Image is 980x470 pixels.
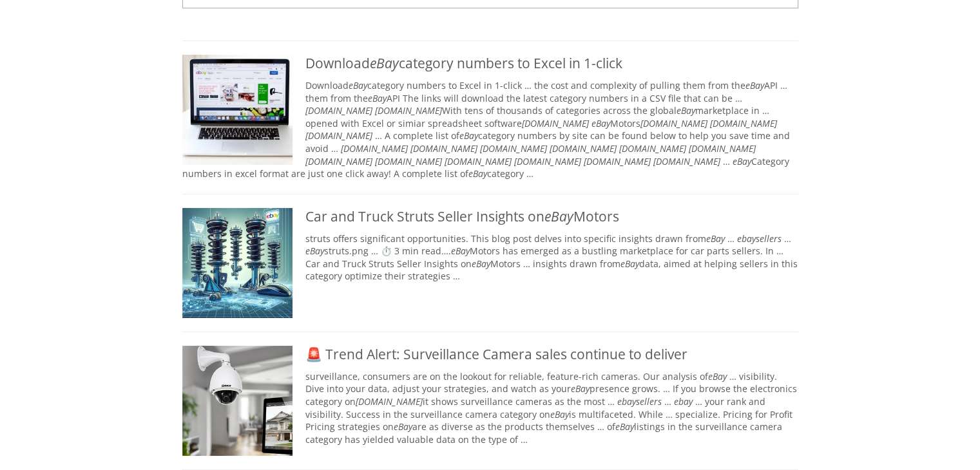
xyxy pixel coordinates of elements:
em: eBay [708,370,727,382]
span: … [453,270,460,282]
em: eBay [472,258,490,270]
em: [DOMAIN_NAME] [356,395,423,408]
em: [DOMAIN_NAME] [710,117,777,129]
span: of listings in the surveillance camera category has yielded valuable data on the type of [305,420,782,446]
div: 🚨 Trend Alert: Surveillance Camera sales continue to deliver surveillance, consumers are on the l... [182,332,798,469]
span: opened with Excel or simiar spreadsheet software Motors [305,117,777,142]
span: … [762,104,769,117]
em: [DOMAIN_NAME] [375,104,442,117]
span: the cost and complexity of pulling them from the API [534,79,778,91]
em: eBay [745,79,764,91]
em: [DOMAIN_NAME] [514,155,581,167]
em: [DOMAIN_NAME] [305,129,372,142]
em: [DOMAIN_NAME] [653,155,720,167]
em: eBay [368,92,387,104]
em: [DOMAIN_NAME] [305,155,372,167]
span: … [371,245,378,257]
span: … [521,433,528,446]
em: ebay [674,395,693,408]
em: eBay [615,420,634,433]
span: struts offers significant opportunities. This blog post delves into specific insights drawn from [305,232,725,245]
em: [DOMAIN_NAME] [305,104,372,117]
span: … [375,129,382,142]
span: your rank and visibility. Success in the surveillance camera category on is multifaceted. While [305,395,765,420]
em: eBay [620,258,639,270]
em: eBay [468,167,487,180]
span: A complete list of category numbers by site can be found below to help you save time and avoid [305,129,790,155]
div: Car and Truck Struts Seller Insights on Motors [182,208,798,225]
em: eBay [305,245,324,257]
span: … [608,395,615,408]
em: [DOMAIN_NAME] [375,155,442,167]
em: [DOMAIN_NAME] [410,142,477,155]
span: Category numbers in excel format are just one click away! A complete list of category [182,155,789,180]
span: … [331,142,338,155]
span: … [727,232,735,245]
em: eBay [550,408,569,420]
em: eBay [451,245,470,257]
em: eBay [677,104,695,117]
em: [DOMAIN_NAME] [640,117,707,129]
span: them from the API The links will download the latest category numbers in a CSV file that can be [305,92,733,104]
span: struts.png [305,245,369,257]
span: … [666,408,673,420]
div: DownloadeBaycategory numbers to Excel in 1-click DownloadeBaycategory numbers to Excel in 1-click... [182,41,798,194]
span: … [729,370,736,382]
em: [DOMAIN_NAME] [584,155,651,167]
span: … [723,155,730,167]
em: eBay [394,420,412,433]
div: Download category numbers to Excel in 1-click [182,55,798,72]
span: … [695,395,702,408]
span: … [523,258,530,270]
em: eBay [571,382,590,395]
span: … [780,79,787,91]
span: … [526,167,533,180]
em: [DOMAIN_NAME] [480,142,547,155]
em: eBay [459,129,478,142]
em: [DOMAIN_NAME] [689,142,756,155]
span: insights drawn from data, aimed at helping sellers in this category optimize their strategies [305,258,798,283]
span: ⏱️ 3 min read…. Motors has emerged as a bustling marketplace for car parts sellers. In [381,245,774,257]
span: … [784,232,791,245]
em: eBay [349,79,367,91]
em: eBay [706,232,725,245]
span: If you browse the electronics category on it shows surveillance cameras as the most [305,382,797,408]
span: surveillance, consumers are on the lookout for reliable, feature-rich cameras. Our analysis of [305,370,727,382]
span: … [524,79,532,91]
span: … [776,245,783,257]
span: specialize. Pricing for Profit Pricing strategies on are as diverse as the products themselves [305,408,793,433]
em: ebaysellers [737,232,782,245]
em: [DOMAIN_NAME] [341,142,408,155]
em: eBay [370,54,399,72]
em: [DOMAIN_NAME] [550,142,617,155]
em: [DOMAIN_NAME] [522,117,589,129]
span: … [664,395,671,408]
span: … [663,382,670,395]
span: … [735,92,742,104]
span: … [597,420,604,433]
em: eBay [591,117,610,129]
em: ebaysellers [617,395,662,408]
span: Download category numbers to Excel in 1-click [305,79,522,91]
em: eBay [733,155,751,167]
span: Car and Truck Struts Seller Insights on Motors [305,258,521,270]
div: 🚨 Trend Alert: Surveillance Camera sales continue to deliver [182,346,798,363]
em: [DOMAIN_NAME] [445,155,512,167]
div: Car and Truck Struts Seller Insights oneBayMotors struts offers significant opportunities. This b... [182,194,798,332]
em: eBay [544,207,573,225]
span: visibility. Dive into your data, adjust your strategies, and watch as your presence grows. [305,370,777,395]
em: [DOMAIN_NAME] [619,142,686,155]
span: With tens of thousands of categories across the global marketplace in [305,104,760,117]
